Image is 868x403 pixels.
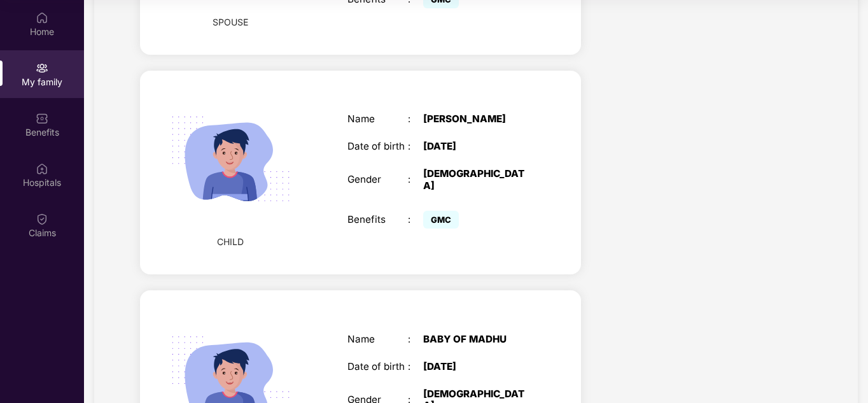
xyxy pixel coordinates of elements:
[408,214,423,225] div: :
[408,113,423,125] div: :
[347,361,409,372] div: Date of birth
[423,361,529,372] div: [DATE]
[423,113,529,125] div: [PERSON_NAME]
[347,214,409,225] div: Benefits
[36,11,48,24] img: svg+xml;base64,PHN2ZyBpZD0iSG9tZSIgeG1sbnM9Imh0dHA6Ly93d3cudzMub3JnLzIwMDAvc3ZnIiB3aWR0aD0iMjAiIG...
[347,113,409,125] div: Name
[408,334,423,345] div: :
[347,334,409,345] div: Name
[347,141,409,152] div: Date of birth
[36,162,48,175] img: svg+xml;base64,PHN2ZyBpZD0iSG9zcGl0YWxzIiB4bWxucz0iaHR0cDovL3d3dy53My5vcmcvMjAwMC9zdmciIHdpZHRoPS...
[213,15,248,29] span: SPOUSE
[423,211,459,229] span: GMC
[36,112,48,125] img: svg+xml;base64,PHN2ZyBpZD0iQmVuZWZpdHMiIHhtbG5zPSJodHRwOi8vd3d3LnczLm9yZy8yMDAwL3N2ZyIgd2lkdGg9Ij...
[36,213,48,225] img: svg+xml;base64,PHN2ZyBpZD0iQ2xhaW0iIHhtbG5zPSJodHRwOi8vd3d3LnczLm9yZy8yMDAwL3N2ZyIgd2lkdGg9IjIwIi...
[408,174,423,185] div: :
[423,334,529,345] div: BABY OF MADHU
[347,174,409,185] div: Gender
[408,361,423,372] div: :
[155,83,307,236] img: svg+xml;base64,PHN2ZyB4bWxucz0iaHR0cDovL3d3dy53My5vcmcvMjAwMC9zdmciIHdpZHRoPSIyMjQiIGhlaWdodD0iMT...
[423,141,529,152] div: [DATE]
[408,141,423,152] div: :
[423,168,529,191] div: [DEMOGRAPHIC_DATA]
[36,62,48,74] img: svg+xml;base64,PHN2ZyB3aWR0aD0iMjAiIGhlaWdodD0iMjAiIHZpZXdCb3g9IjAgMCAyMCAyMCIgZmlsbD0ibm9uZSIgeG...
[217,235,244,249] span: CHILD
